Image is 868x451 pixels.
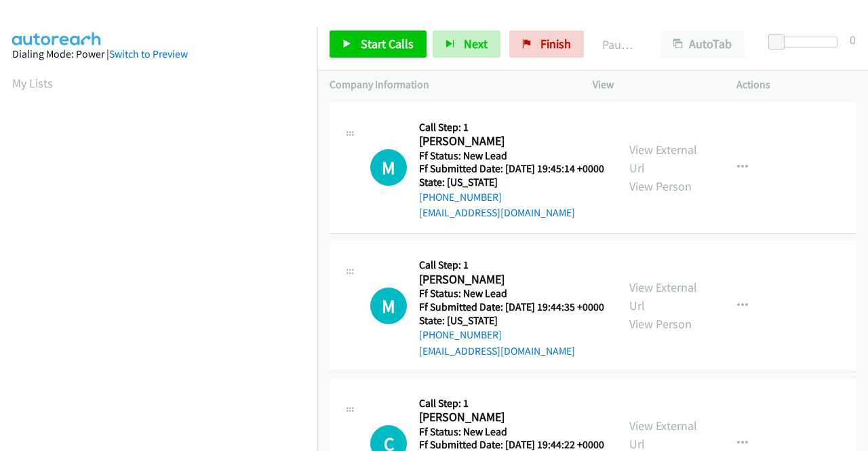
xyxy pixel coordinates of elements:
[419,134,600,149] h2: [PERSON_NAME]
[419,328,502,341] a: [PHONE_NUMBER]
[419,191,502,203] a: [PHONE_NUMBER]
[736,77,856,93] p: Actions
[370,149,407,186] h1: M
[540,36,571,52] span: Finish
[602,35,636,54] p: Paused
[370,288,407,324] div: The call is yet to be attempted
[109,47,188,60] a: Switch to Preview
[370,149,407,186] div: The call is yet to be attempted
[419,410,600,425] h2: [PERSON_NAME]
[419,314,604,328] h5: State: [US_STATE]
[361,36,414,52] span: Start Calls
[12,75,53,91] a: My Lists
[629,142,697,176] a: View External Url
[419,206,575,219] a: [EMAIL_ADDRESS][DOMAIN_NAME]
[330,77,568,93] p: Company Information
[419,287,604,300] h5: Ff Status: New Lead
[419,272,600,288] h2: [PERSON_NAME]
[629,316,692,332] a: View Person
[419,121,604,134] h5: Call Step: 1
[419,149,604,163] h5: Ff Status: New Lead
[419,300,604,314] h5: Ff Submitted Date: [DATE] 19:44:35 +0000
[850,31,856,49] div: 0
[419,397,604,410] h5: Call Step: 1
[629,178,692,194] a: View Person
[419,425,604,439] h5: Ff Status: New Lead
[593,77,712,93] p: View
[660,31,745,58] button: AutoTab
[464,36,488,52] span: Next
[419,345,575,357] a: [EMAIL_ADDRESS][DOMAIN_NAME]
[629,279,697,313] a: View External Url
[433,31,500,58] button: Next
[509,31,584,58] a: Finish
[419,162,604,176] h5: Ff Submitted Date: [DATE] 19:45:14 +0000
[370,288,407,324] h1: M
[419,176,604,189] h5: State: [US_STATE]
[330,31,427,58] a: Start Calls
[419,258,604,272] h5: Call Step: 1
[12,46,305,62] div: Dialing Mode: Power |
[775,37,837,47] div: Delay between calls (in seconds)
